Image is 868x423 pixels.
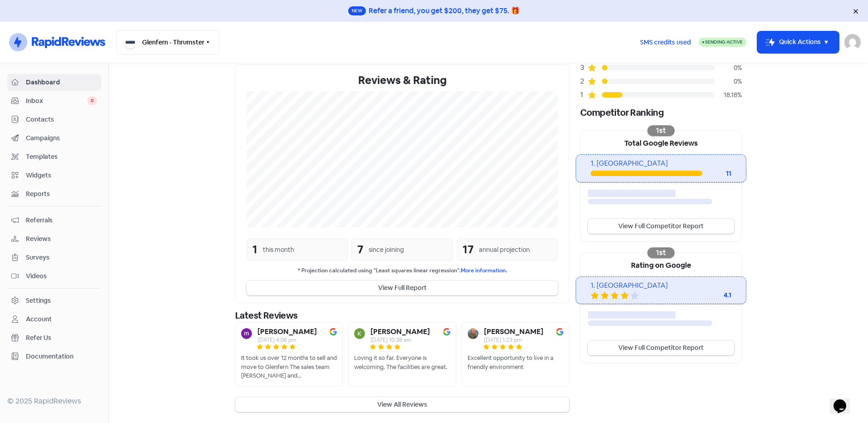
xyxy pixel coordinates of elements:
a: Reviews [7,231,101,247]
a: Account [7,311,101,328]
div: It took us over 12 months to sell and move to Glenfern The sales team [PERSON_NAME] and [PERSON_N... [241,354,337,380]
div: [DATE] 4:06 pm [257,337,317,343]
a: Documentation [7,348,101,365]
a: Sending Active [699,37,746,48]
img: User [844,34,861,50]
img: Image [443,328,450,335]
iframe: chat widget [830,387,859,414]
div: Account [26,315,52,324]
a: View Full Competitor Report [588,219,734,234]
div: 2 [580,76,587,87]
div: 18.18% [715,90,742,100]
button: View All Reviews [235,397,569,412]
a: Surveys [7,249,101,266]
div: 4.1 [695,290,731,300]
div: Competitor Ranking [580,106,742,119]
a: Contacts [7,111,101,128]
span: SMS credits used [640,38,691,47]
b: [PERSON_NAME] [257,328,317,335]
b: [PERSON_NAME] [484,328,543,335]
a: SMS credits used [632,37,699,46]
span: Sending Active [705,39,743,45]
div: 1st [647,125,675,136]
div: 0% [715,63,742,73]
a: Refer Us [7,330,101,346]
span: Campaigns [26,133,97,143]
div: [DATE] 10:38 am [370,337,430,343]
span: Reports [26,189,97,199]
div: [DATE] 1:23 pm [484,337,543,343]
a: Videos [7,268,101,285]
div: Loving it so far. Everyone is welcoming. The facilities are great. [354,354,450,371]
div: 1 [252,241,257,258]
span: New [348,6,366,15]
button: Glenfern - Thrumster [116,30,219,54]
div: Refer a friend, you get $200, they get $75. 🎁 [369,5,520,16]
div: 1 [580,89,587,100]
small: * Projection calculated using "Least squares linear regression". [247,266,558,275]
span: Documentation [26,352,97,361]
span: Surveys [26,253,97,262]
a: Reports [7,186,101,202]
span: Reviews [26,234,97,244]
b: [PERSON_NAME] [370,328,430,335]
span: 0 [87,96,97,105]
div: 1st [647,247,675,258]
a: Inbox 0 [7,93,101,109]
span: Widgets [26,171,97,180]
span: Templates [26,152,97,162]
button: View Full Report [247,280,558,295]
a: Widgets [7,167,101,184]
img: Avatar [241,328,252,339]
div: annual projection [479,245,530,255]
img: Image [556,328,563,335]
span: Videos [26,271,97,281]
a: Campaigns [7,130,101,147]
div: Total Google Reviews [581,131,741,154]
div: 17 [463,241,473,258]
div: 11 [702,169,731,178]
img: Image [330,328,337,335]
span: Dashboard [26,78,97,87]
div: © 2025 RapidReviews [7,396,101,407]
span: Refer Us [26,333,97,343]
button: Quick Actions [757,31,839,53]
a: View Full Competitor Report [588,340,734,355]
div: 0% [715,77,742,86]
div: 7 [357,241,363,258]
span: Referrals [26,216,97,225]
a: Settings [7,292,101,309]
div: since joining [369,245,404,255]
div: this month [263,245,294,255]
a: Dashboard [7,74,101,91]
span: Contacts [26,115,97,124]
div: 3 [580,62,587,73]
div: Settings [26,296,51,305]
a: More information. [461,267,507,274]
a: Referrals [7,212,101,229]
img: Avatar [468,328,478,339]
span: Inbox [26,96,87,106]
div: Reviews & Rating [247,72,558,89]
div: Rating on Google [581,253,741,276]
div: 1. [GEOGRAPHIC_DATA] [591,280,731,291]
div: Latest Reviews [235,309,569,322]
img: Avatar [354,328,365,339]
div: 1. [GEOGRAPHIC_DATA] [591,158,731,169]
a: Templates [7,148,101,165]
div: Excellent opportunity to live in a friendly environment [468,354,563,371]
